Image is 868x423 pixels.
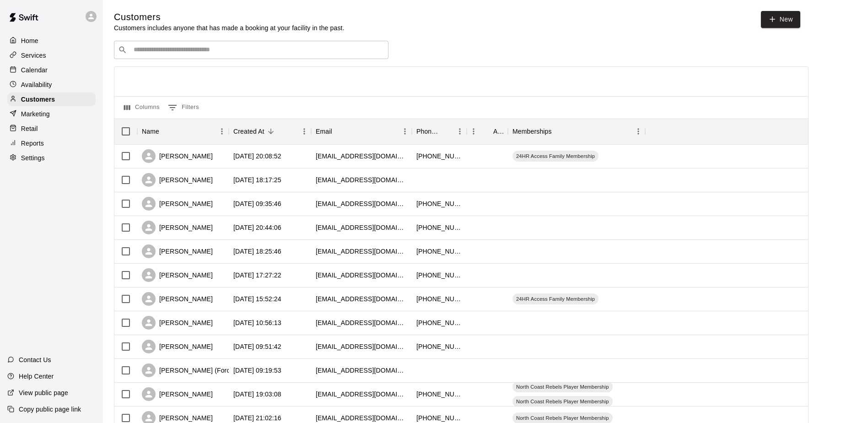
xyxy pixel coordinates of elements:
[316,271,407,280] div: marcmo99@yahoo.com
[166,100,201,115] button: Show filters
[21,51,46,60] p: Services
[631,125,645,138] button: Menu
[512,398,613,405] span: North Coast Rebels Player Membership
[552,125,565,138] button: Sort
[311,119,412,144] div: Email
[142,221,213,234] div: [PERSON_NAME]
[7,136,96,150] a: Reports
[416,247,462,256] div: +16145956777
[21,139,44,148] p: Reports
[316,247,407,256] div: melinda_varian@yahoo.com
[19,372,54,381] p: Help Center
[142,173,213,187] div: [PERSON_NAME]
[21,153,45,163] p: Settings
[114,41,388,59] div: Search customers by name or email
[159,125,172,138] button: Sort
[316,119,332,144] div: Email
[233,413,281,423] div: 2025-10-08 21:02:16
[233,294,281,304] div: 2025-10-11 15:52:24
[19,388,68,397] p: View public page
[142,387,213,401] div: [PERSON_NAME]
[233,199,281,208] div: 2025-10-13 09:35:46
[398,125,412,138] button: Menu
[229,119,311,144] div: Created At
[412,119,467,144] div: Phone Number
[7,34,96,48] a: Home
[467,125,480,138] button: Menu
[233,271,281,280] div: 2025-10-12 17:27:22
[142,268,213,282] div: [PERSON_NAME]
[512,381,613,392] div: North Coast Rebels Player Membership
[512,414,613,422] span: North Coast Rebels Player Membership
[416,390,462,399] div: +12164068582
[316,390,407,399] div: steph0629@yahoo.com
[316,199,407,208] div: ywdeng@gmail.com
[7,63,96,77] a: Calendar
[316,152,407,161] div: doyleci@yahoo.com
[142,292,213,306] div: [PERSON_NAME]
[7,92,96,106] a: Customers
[21,36,38,45] p: Home
[233,152,281,161] div: 2025-10-13 20:08:52
[21,80,52,89] p: Availability
[512,152,598,160] span: 24HR Access Family Membership
[316,294,407,304] div: jdyke82@gmail.com
[416,342,462,351] div: +13309848463
[122,100,162,115] button: Select columns
[233,390,281,399] div: 2025-10-09 19:03:08
[7,78,96,92] a: Availability
[493,119,503,144] div: Age
[142,363,259,377] div: [PERSON_NAME] (Force Softball)
[21,109,50,119] p: Marketing
[142,119,159,144] div: Name
[467,119,508,144] div: Age
[114,23,345,33] p: Customers includes anyone that has made a booking at your facility in the past.
[416,152,462,161] div: +12169052350
[137,119,229,144] div: Name
[19,355,51,364] p: Contact Us
[508,119,645,144] div: Memberships
[512,119,552,144] div: Memberships
[416,271,462,280] div: +12165339076
[416,199,462,208] div: +18043385591
[316,318,407,327] div: mrjones440@gmail.com
[332,125,345,138] button: Sort
[512,293,598,304] div: 24HR Access Family Membership
[233,318,281,327] div: 2025-10-11 10:56:13
[21,65,48,75] p: Calendar
[512,396,613,407] div: North Coast Rebels Player Membership
[142,149,213,163] div: [PERSON_NAME]
[233,366,281,375] div: 2025-10-10 09:19:53
[264,125,277,138] button: Sort
[233,175,281,184] div: 2025-10-13 18:17:25
[142,316,213,330] div: [PERSON_NAME]
[440,125,453,138] button: Sort
[7,49,96,62] a: Services
[316,175,407,184] div: bbuzzbaseball@gmail.com
[21,124,38,133] p: Retail
[512,383,613,390] span: North Coast Rebels Player Membership
[761,11,800,28] a: New
[480,125,493,138] button: Sort
[416,223,462,232] div: +12164109085
[215,125,229,138] button: Menu
[233,342,281,351] div: 2025-10-10 09:51:42
[142,197,213,211] div: [PERSON_NAME]
[21,95,55,104] p: Customers
[297,125,311,138] button: Menu
[19,405,81,414] p: Copy public page link
[416,119,440,144] div: Phone Number
[453,125,467,138] button: Menu
[416,294,462,304] div: +12162253536
[7,107,96,121] a: Marketing
[512,295,598,303] span: 24HR Access Family Membership
[316,223,407,232] div: grabowg@yahoo.com
[7,122,96,136] div: Retail
[316,413,407,423] div: geoffkroeger@yahoo.com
